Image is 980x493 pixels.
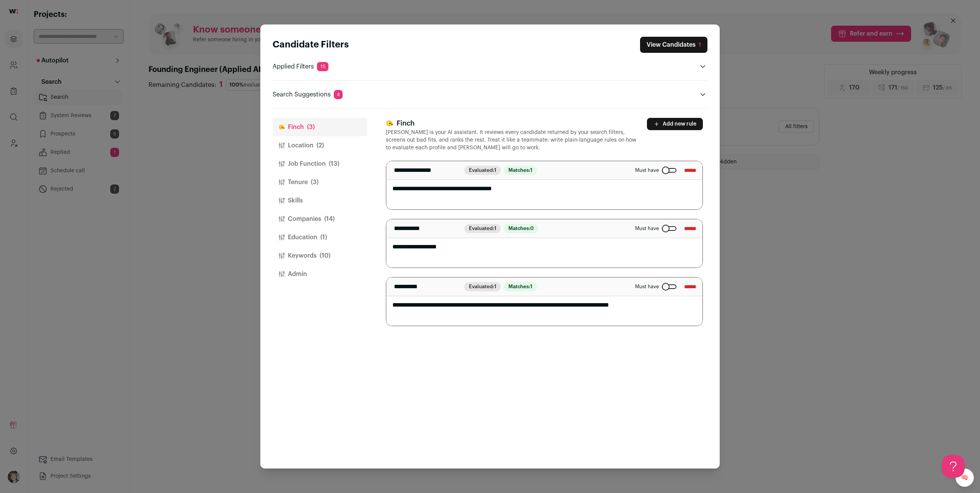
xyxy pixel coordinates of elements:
span: Evaluated: [464,166,501,175]
p: [PERSON_NAME] is your AI assistant. It reviews every candidate returned by your search filters, s... [386,129,638,152]
span: Must have [635,167,659,173]
span: Matches: [504,166,537,175]
span: 1 [494,168,496,173]
span: 1 [530,284,532,289]
div: 1 [699,41,701,49]
span: Matches: [504,282,537,291]
span: (14) [324,214,335,224]
button: Job Function(13) [273,155,367,173]
span: (1) [320,233,327,242]
span: 15 [317,62,328,71]
button: Open applied filters [698,62,707,71]
p: Search Suggestions [273,90,343,99]
button: Tenure(3) [273,173,367,191]
button: Add new rule [647,118,703,130]
span: Must have [635,225,659,232]
button: Keywords(10) [273,246,367,265]
span: Matches: [504,224,538,233]
a: 🧠 [955,469,974,487]
span: Evaluated: [464,282,501,291]
span: 1 [530,168,532,173]
button: Companies(14) [273,210,367,228]
h3: Finch [386,118,638,129]
button: Skills [273,191,367,210]
span: (3) [307,122,315,132]
span: 1 [494,284,496,289]
span: (3) [311,178,318,187]
button: Education(1) [273,228,367,246]
span: (10) [320,251,330,260]
span: 1 [494,226,496,231]
button: Close search preferences [640,37,707,53]
strong: Candidate Filters [273,40,349,49]
span: Evaluated: [464,224,501,233]
iframe: Toggle Customer Support [942,455,965,478]
span: (13) [329,159,339,168]
button: Location(2) [273,136,367,155]
span: Must have [635,284,659,290]
span: 4 [334,90,343,99]
button: Finch(3) [273,118,367,136]
span: 0 [530,226,534,231]
button: Admin [273,265,367,283]
span: (2) [317,141,324,150]
p: Applied Filters [273,62,328,71]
